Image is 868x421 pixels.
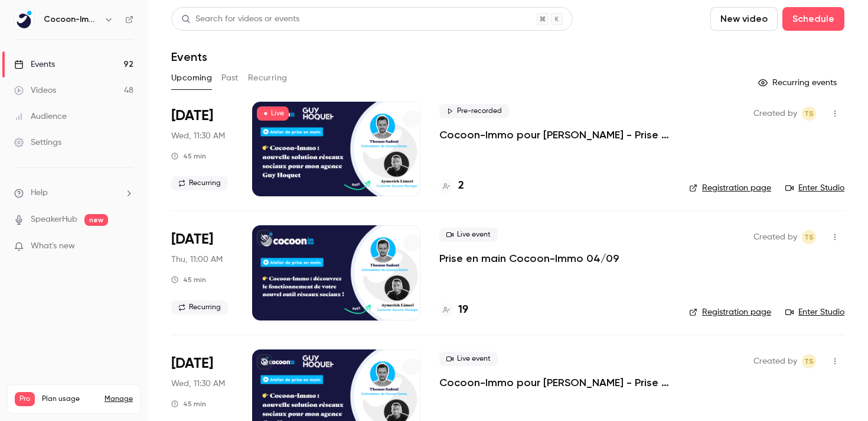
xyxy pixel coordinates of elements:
[171,102,233,196] div: Sep 3 Wed, 11:30 AM (Europe/Paris)
[753,230,797,244] span: Created by
[84,214,108,226] span: new
[171,230,213,249] span: [DATE]
[248,69,288,88] button: Recurring
[171,300,228,315] span: Recurring
[44,14,99,25] h6: Cocoon-Immo
[119,241,133,252] iframe: Noticeable Trigger
[171,275,206,284] div: 45 min
[439,228,498,242] span: Live event
[171,225,233,320] div: Sep 4 Thu, 11:00 AM (Europe/Paris)
[257,106,289,121] span: Live
[31,240,75,252] span: What's new
[439,375,670,390] a: Cocoon-Immo pour [PERSON_NAME] - Prise en main
[181,13,299,25] div: Search for videos or events
[458,178,464,194] h4: 2
[14,111,67,122] div: Audience
[31,213,77,226] a: SpeakerHub
[15,10,34,29] img: Cocoon-Immo
[804,230,814,244] span: TS
[171,106,213,125] span: [DATE]
[171,254,223,265] span: Thu, 11:00 AM
[171,151,206,161] div: 45 min
[14,85,56,96] div: Videos
[171,399,206,409] div: 45 min
[171,50,207,64] h1: Events
[15,392,35,406] span: Pro
[14,59,55,70] div: Events
[171,378,225,390] span: Wed, 11:30 AM
[782,7,844,31] button: Schedule
[804,354,814,368] span: TS
[804,106,814,121] span: TS
[171,354,213,373] span: [DATE]
[710,7,778,31] button: New video
[785,306,844,318] a: Enter Studio
[14,187,133,199] li: help-dropdown-opener
[439,251,619,265] a: Prise en main Cocoon-Immo 04/09
[171,176,228,190] span: Recurring
[753,73,844,92] button: Recurring events
[785,182,844,194] a: Enter Studio
[802,230,816,244] span: Thomas Sadoul
[689,182,771,194] a: Registration page
[802,106,816,121] span: Thomas Sadoul
[221,69,239,88] button: Past
[439,302,468,318] a: 19
[439,178,464,194] a: 2
[802,354,816,368] span: Thomas Sadoul
[439,352,498,366] span: Live event
[105,394,133,404] a: Manage
[439,128,670,142] a: Cocoon-Immo pour [PERSON_NAME] - Prise en main
[171,130,225,142] span: Wed, 11:30 AM
[171,69,212,88] button: Upcoming
[753,354,797,368] span: Created by
[31,187,48,199] span: Help
[458,302,468,318] h4: 19
[439,104,509,118] span: Pre-recorded
[753,106,797,121] span: Created by
[42,394,97,404] span: Plan usage
[689,306,771,318] a: Registration page
[14,137,61,148] div: Settings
